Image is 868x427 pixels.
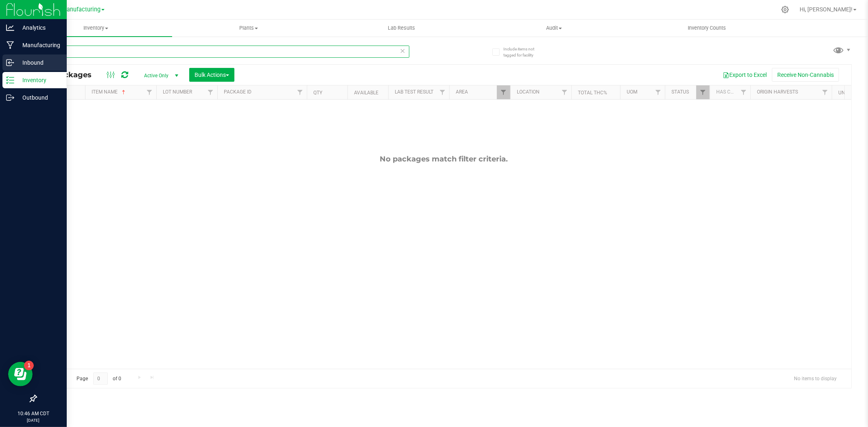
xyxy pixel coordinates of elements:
p: Outbound [14,93,63,102]
span: Plants [173,24,324,32]
a: Inventory Counts [630,20,783,37]
a: Filter [293,85,307,99]
iframe: Resource center [8,362,33,386]
a: Filter [497,85,510,99]
span: All Packages [42,70,100,79]
span: Inventory [20,24,172,32]
input: Search Package ID, Item Name, SKU, Lot or Part Number... [36,46,409,58]
p: Analytics [14,23,63,33]
a: Filter [436,85,449,99]
a: Filter [737,85,750,99]
span: Inventory Counts [677,24,737,32]
a: Location [517,89,540,95]
p: [DATE] [4,417,63,423]
a: Filter [818,85,832,99]
span: Bulk Actions [195,72,229,78]
p: Inventory [14,75,63,85]
inline-svg: Analytics [6,24,14,32]
a: Lot Number [163,89,192,95]
span: Lab Results [377,24,426,32]
span: Page of 0 [70,373,128,385]
a: Filter [558,85,571,99]
span: Audit [478,24,630,32]
a: Filter [143,85,156,99]
a: Lab Results [325,20,478,37]
a: Area [456,89,468,95]
a: Origin Harvests [757,89,798,95]
a: Audit [478,20,630,37]
th: Has COA [710,85,750,100]
div: Manage settings [780,6,790,13]
a: Plants [172,20,325,37]
a: Item Name [92,89,127,95]
inline-svg: Inventory [6,76,14,84]
a: Lab Test Result [395,89,433,95]
span: No items to display [787,373,843,385]
a: Total THC% [578,90,607,96]
span: Hi, [PERSON_NAME]! [800,6,853,13]
div: No packages match filter criteria. [36,155,851,163]
inline-svg: Manufacturing [6,41,14,49]
a: Package ID [224,89,251,95]
span: Include items not tagged for facility [503,46,544,58]
button: Export to Excel [717,68,772,82]
p: Manufacturing [14,40,63,50]
span: Clear [400,46,406,56]
inline-svg: Inbound [6,59,14,67]
iframe: Resource center unread badge [24,361,34,370]
a: Filter [652,85,665,99]
p: Inbound [14,58,63,68]
a: Available [354,90,378,96]
a: Qty [313,90,322,96]
span: Manufacturing [61,6,101,13]
button: Bulk Actions [189,68,234,82]
a: Unit Cost [838,90,863,96]
a: Status [671,89,689,95]
p: 10:46 AM CDT [4,410,63,417]
a: Inventory [20,20,172,37]
a: UOM [627,89,637,95]
button: Receive Non-Cannabis [772,68,839,82]
a: Filter [204,85,217,99]
inline-svg: Outbound [6,94,14,102]
a: Filter [696,85,710,99]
